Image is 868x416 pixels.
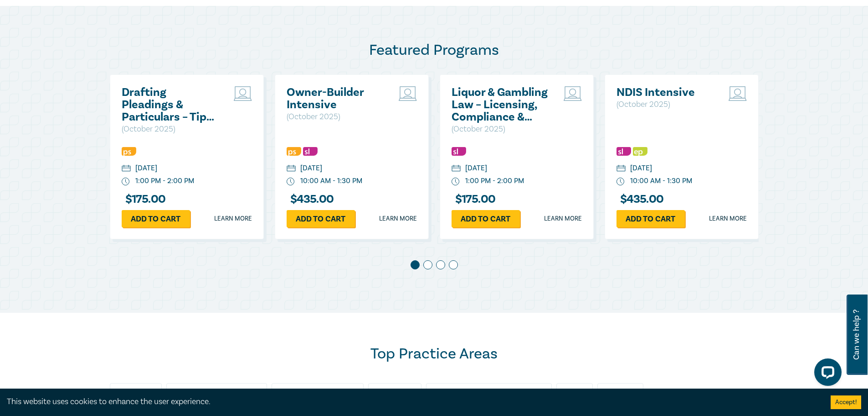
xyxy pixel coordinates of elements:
div: 10:00 AM - 1:30 PM [630,176,692,186]
img: calendar [616,165,626,173]
h2: Top Practice Areas [110,345,759,363]
a: Learn more [709,214,747,223]
img: calendar [452,165,461,173]
img: watch [452,178,460,186]
img: calendar [287,165,296,173]
a: Owner-Builder Intensive [287,86,385,111]
div: [DATE] [465,163,487,174]
button: Accept cookies [831,395,861,409]
div: Costs [556,383,593,400]
img: Professional Skills [122,147,136,156]
h3: $ 435.00 [616,193,664,205]
h2: Featured Programs [110,41,759,59]
div: Advocacy [110,383,162,400]
div: Corporate & In-House Counsel [426,383,552,400]
img: Live Stream [564,86,582,101]
a: Learn more [214,214,252,223]
a: Learn more [544,214,582,223]
img: Ethics & Professional Responsibility [633,147,647,156]
p: ( October 2025 ) [287,111,385,123]
h3: $ 175.00 [122,193,166,205]
div: Business & Contracts [272,383,364,400]
img: Professional Skills [287,147,301,156]
img: watch [122,178,130,186]
div: This website uses cookies to enhance the user experience. [7,396,817,408]
a: Add to cart [287,210,355,227]
a: Add to cart [452,210,520,227]
a: Liquor & Gambling Law – Licensing, Compliance & Regulations [452,86,550,123]
h3: $ 175.00 [452,193,496,205]
img: calendar [122,165,131,173]
div: 1:00 PM - 2:00 PM [135,176,194,186]
p: ( October 2025 ) [616,99,714,111]
span: Can we help ? [852,300,861,369]
div: [DATE] [630,163,652,174]
iframe: LiveChat chat widget [807,355,845,393]
div: 1:00 PM - 2:00 PM [465,176,524,186]
a: Add to cart [616,210,685,227]
div: Consumer [368,383,421,400]
a: Add to cart [122,210,190,227]
img: Live Stream [234,86,252,101]
a: Drafting Pleadings & Particulars – Tips & Traps [122,86,220,123]
div: Building & Construction [166,383,267,400]
img: watch [287,178,295,186]
div: Criminal [597,383,643,400]
img: Substantive Law [616,147,631,156]
div: [DATE] [300,163,322,174]
div: [DATE] [135,163,157,174]
h3: $ 435.00 [287,193,334,205]
img: Live Stream [729,86,747,101]
div: 10:00 AM - 1:30 PM [300,176,362,186]
img: Substantive Law [303,147,318,156]
p: ( October 2025 ) [122,123,220,135]
p: ( October 2025 ) [452,123,550,135]
a: Learn more [379,214,417,223]
img: Live Stream [399,86,417,101]
img: Substantive Law [452,147,466,156]
a: NDIS Intensive [616,86,714,99]
img: watch [616,178,625,186]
